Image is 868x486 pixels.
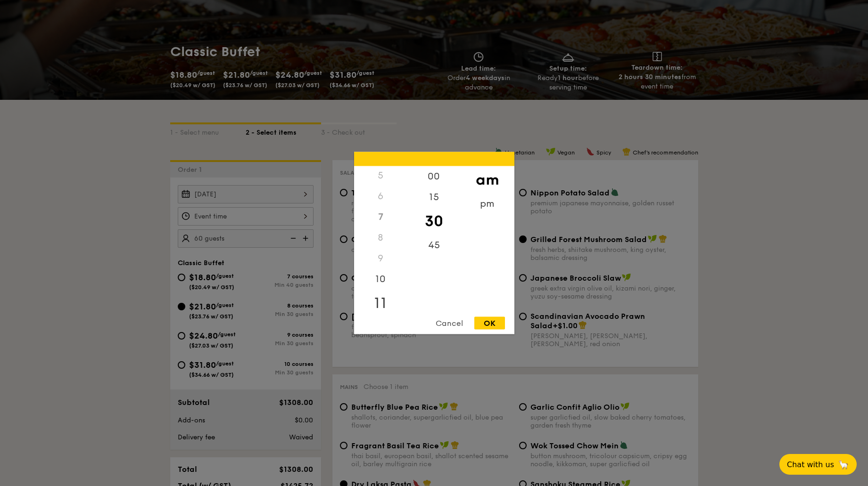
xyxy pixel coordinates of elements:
[779,454,857,475] button: Chat with us🦙
[838,459,849,470] span: 🦙
[461,194,514,214] div: pm
[461,166,514,194] div: am
[474,317,505,330] div: OK
[354,207,407,227] div: 7
[407,187,461,208] div: 15
[787,460,834,469] span: Chat with us
[354,290,407,317] div: 11
[354,269,407,290] div: 10
[354,227,407,248] div: 8
[426,317,472,330] div: Cancel
[354,248,407,269] div: 9
[354,165,407,186] div: 5
[354,186,407,207] div: 6
[407,235,461,256] div: 45
[407,208,461,235] div: 30
[407,166,461,187] div: 00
